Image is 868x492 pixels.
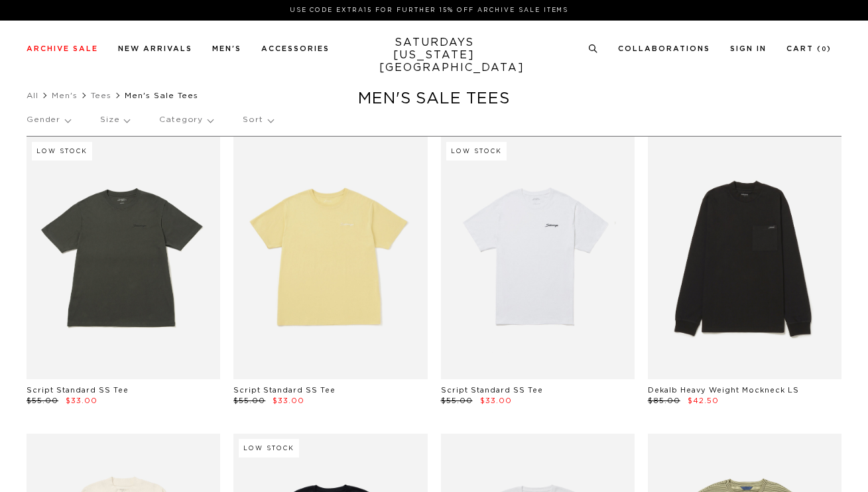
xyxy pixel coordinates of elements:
span: $85.00 [648,397,680,404]
a: Tees [91,92,111,99]
span: $33.00 [66,397,97,404]
small: 0 [822,46,827,52]
span: $33.00 [480,397,512,404]
span: $42.50 [688,397,719,404]
p: Gender [27,105,70,135]
a: Script Standard SS Tee [441,387,543,394]
p: Size [100,105,129,135]
div: Low Stock [446,142,507,160]
p: Sort [243,105,273,135]
span: $55.00 [233,397,265,404]
a: Men's [52,92,78,99]
span: $55.00 [441,397,473,404]
a: SATURDAYS[US_STATE][GEOGRAPHIC_DATA] [379,36,489,74]
a: Dekalb Heavy Weight Mockneck LS [648,387,799,394]
a: Men's [212,45,241,52]
a: Sign In [730,45,767,52]
div: Low Stock [32,142,92,160]
a: Script Standard SS Tee [27,387,129,394]
a: Accessories [261,45,330,52]
a: All [27,92,38,99]
span: Men's Sale Tees [125,92,198,99]
span: $33.00 [273,397,304,404]
p: Use Code EXTRA15 for Further 15% Off Archive Sale Items [32,5,826,15]
p: Category [159,105,213,135]
a: Archive Sale [27,45,98,52]
div: Low Stock [239,439,299,458]
a: Script Standard SS Tee [233,387,336,394]
a: Cart (0) [786,45,832,52]
span: $55.00 [27,397,58,404]
a: New Arrivals [118,45,192,52]
a: Collaborations [618,45,710,52]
